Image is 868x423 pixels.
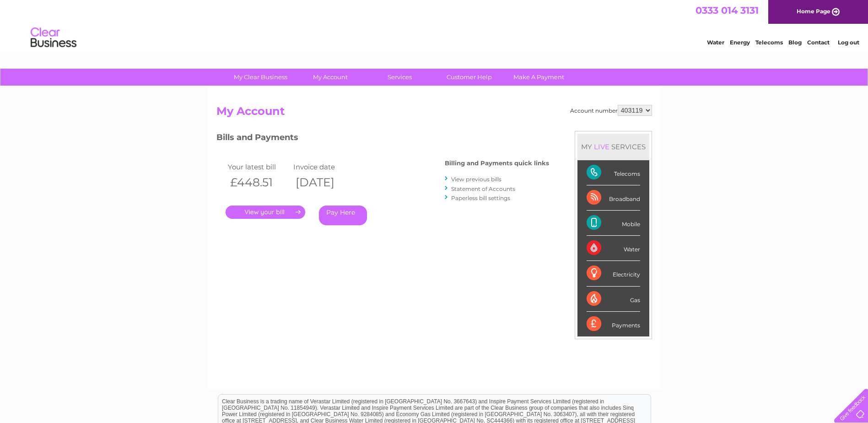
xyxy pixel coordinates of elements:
[451,195,510,201] a: Paperless bill settings
[431,69,507,86] a: Customer Help
[226,173,291,192] th: £448.51
[291,173,357,192] th: [DATE]
[807,39,830,46] a: Contact
[226,161,291,173] td: Your latest bill
[695,5,759,16] a: 0333 014 3131
[587,261,640,286] div: Electricity
[570,105,652,116] div: Account number
[445,160,549,167] h4: Billing and Payments quick links
[730,39,750,46] a: Energy
[223,69,298,86] a: My Clear Business
[451,185,515,192] a: Statement of Accounts
[577,134,649,160] div: MY SERVICES
[707,39,724,46] a: Water
[587,312,640,336] div: Payments
[292,69,368,86] a: My Account
[319,206,367,225] a: Pay Here
[226,206,305,219] a: .
[592,142,611,151] div: LIVE
[362,69,437,86] a: Services
[788,39,802,46] a: Blog
[451,176,501,183] a: View previous bills
[587,160,640,185] div: Telecoms
[30,24,77,52] img: logo.png
[587,236,640,261] div: Water
[838,39,859,46] a: Log out
[755,39,783,46] a: Telecoms
[218,5,651,44] div: Clear Business is a trading name of Verastar Limited (registered in [GEOGRAPHIC_DATA] No. 3667643...
[587,185,640,211] div: Broadband
[216,131,549,147] h3: Bills and Payments
[587,211,640,236] div: Mobile
[587,287,640,312] div: Gas
[291,161,357,173] td: Invoice date
[216,105,652,122] h2: My Account
[501,69,577,86] a: Make A Payment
